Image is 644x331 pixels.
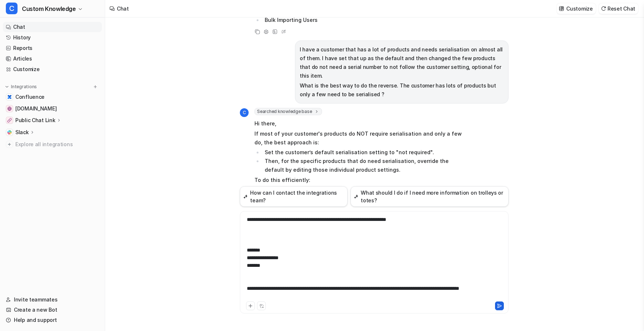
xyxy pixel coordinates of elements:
[11,84,37,90] p: Integrations
[566,5,593,12] p: Customize
[6,141,13,148] img: explore all integrations
[22,4,76,14] span: Custom Knowledge
[262,16,468,24] li: Bulk Importing Users
[254,119,468,128] p: Hi there,
[3,43,102,53] a: Reports
[93,84,98,89] img: menu_add.svg
[262,186,468,194] li: Set the default serialisation at the customer level.
[254,129,468,147] p: If most of your customer's products do NOT require serialisation and only a few do, the best appr...
[3,64,102,74] a: Customize
[240,186,348,207] button: How can I contact the integrations team?
[4,84,9,89] img: expand menu
[254,176,468,184] p: To do this efficiently:
[7,106,12,111] img: help.cartoncloud.com
[15,105,57,112] span: [DOMAIN_NAME]
[599,3,638,14] button: Reset Chat
[15,117,55,124] p: Public Chat Link
[350,186,509,207] button: What should I do if I need more information on trolleys or totes?
[3,22,102,32] a: Chat
[3,139,102,149] a: Explore all integrations
[557,3,595,14] button: Customize
[15,93,45,101] span: Confluence
[3,305,102,315] a: Create a new Bot
[15,129,29,136] p: Slack
[7,95,12,99] img: Confluence
[3,295,102,305] a: Invite teammates
[262,148,468,157] li: Set the customer’s default serialisation setting to "not required".
[3,92,102,102] a: ConfluenceConfluence
[7,130,12,135] img: Slack
[3,83,39,90] button: Integrations
[254,108,322,115] span: Searched knowledge base
[601,6,606,11] img: reset
[240,108,249,117] span: C
[3,315,102,325] a: Help and support
[300,81,504,99] p: What is the best way to do the reverse. The customer has lots of products but only a few need to ...
[117,5,129,12] div: Chat
[7,118,12,122] img: Public Chat Link
[6,3,18,14] span: C
[3,32,102,43] a: History
[300,45,504,80] p: I have a customer that has a lot of products and needs serialisation on almost all of them. I hav...
[15,139,99,150] span: Explore all integrations
[559,6,564,11] img: customize
[3,54,102,64] a: Articles
[3,104,102,114] a: help.cartoncloud.com[DOMAIN_NAME]
[262,157,468,174] li: Then, for the specific products that do need serialisation, override the default by editing those...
